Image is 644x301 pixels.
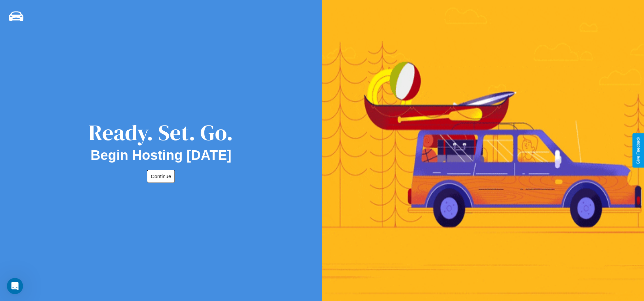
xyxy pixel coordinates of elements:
button: Continue [147,170,175,183]
div: Ready. Set. Go. [89,117,233,148]
h2: Begin Hosting [DATE] [91,148,232,163]
div: Give Feedback [636,137,641,164]
iframe: Intercom live chat [7,278,23,294]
